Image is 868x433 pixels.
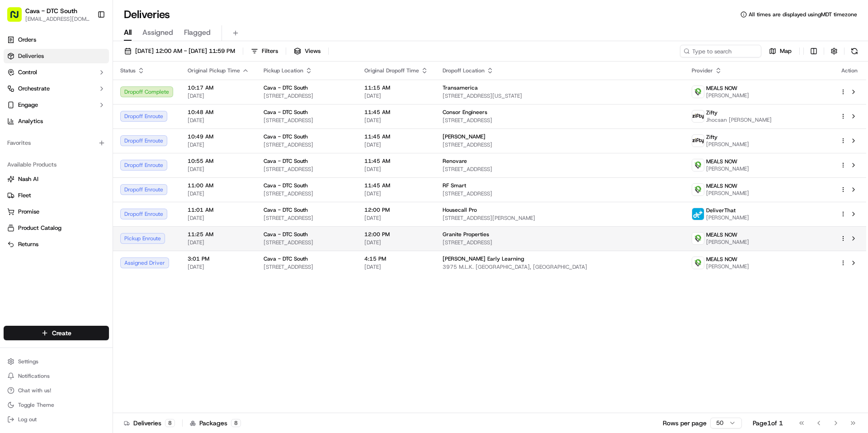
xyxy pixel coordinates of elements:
[4,188,109,203] button: Fleet
[443,255,524,262] span: [PERSON_NAME] Early Learning
[706,165,749,172] span: [PERSON_NAME]
[124,7,170,22] h1: Deliveries
[18,240,38,248] span: Returns
[443,182,466,189] span: RF Smart
[188,239,249,246] span: [DATE]
[25,6,77,15] span: Cava - DTC South
[188,190,249,197] span: [DATE]
[63,165,82,172] span: [DATE]
[154,89,165,100] button: Start new chat
[706,141,749,148] span: [PERSON_NAME]
[188,141,249,148] span: [DATE]
[188,117,249,124] span: [DATE]
[706,109,717,116] span: Zifty
[7,208,105,216] a: Promise
[706,207,736,214] span: DeliverThat
[7,175,105,183] a: Nash AI
[124,27,132,38] span: All
[4,237,109,252] button: Returns
[190,419,241,428] div: Packages
[7,240,105,248] a: Returns
[692,86,704,98] img: melas_now_logo.png
[443,190,678,197] span: [STREET_ADDRESS]
[780,47,792,55] span: Map
[848,45,861,57] button: Refresh
[364,84,428,91] span: 11:15 AM
[264,214,350,222] span: [STREET_ADDRESS]
[188,231,249,238] span: 11:25 AM
[9,36,165,51] p: Welcome 👋
[24,58,163,68] input: Got a question? Start typing here...
[4,65,109,80] button: Control
[692,135,704,147] img: zifty-logo-trans-sq.png
[364,109,428,116] span: 11:45 AM
[264,133,308,140] span: Cava - DTC South
[188,109,249,116] span: 10:48 AM
[73,199,149,215] a: 💻API Documentation
[188,166,249,173] span: [DATE]
[364,166,428,173] span: [DATE]
[364,190,428,197] span: [DATE]
[364,206,428,214] span: 12:00 PM
[18,208,39,216] span: Promise
[706,133,717,141] span: Zifty
[4,81,109,96] button: Orchestrate
[18,141,25,148] img: 1736555255976-a54dd68f-1ca7-489b-9aae-adbdc363a1c4
[9,118,61,125] div: Past conversations
[9,132,24,146] img: Liam S.
[692,67,713,74] span: Provider
[140,116,165,127] button: See all
[262,47,278,55] span: Filters
[18,117,43,125] span: Analytics
[4,98,109,112] button: Engage
[364,255,428,262] span: 4:15 PM
[80,140,99,148] span: [DATE]
[840,67,859,74] div: Action
[188,157,249,165] span: 10:55 AM
[28,140,73,148] span: [PERSON_NAME]
[7,224,105,232] a: Product Catalog
[18,52,44,60] span: Deliveries
[706,85,737,92] span: MEALS NOW
[4,114,109,128] a: Analytics
[680,45,761,57] input: Type to search
[364,117,428,124] span: [DATE]
[188,263,249,271] span: [DATE]
[364,214,428,222] span: [DATE]
[4,370,109,382] button: Notifications
[443,133,486,140] span: [PERSON_NAME]
[9,86,25,103] img: 1736555255976-a54dd68f-1ca7-489b-9aae-adbdc363a1c4
[120,45,239,57] button: [DATE] 12:00 AM - [DATE] 11:59 PM
[165,419,175,427] div: 8
[135,47,235,55] span: [DATE] 12:00 AM - [DATE] 11:59 PM
[443,206,477,214] span: Housecall Pro
[9,9,27,27] img: Nash
[706,214,749,221] span: [PERSON_NAME]
[443,141,678,148] span: [STREET_ADDRESS]
[9,203,16,210] div: 📗
[4,33,109,47] a: Orders
[18,372,50,380] span: Notifications
[4,413,109,426] button: Log out
[663,419,707,428] p: Rows per page
[18,401,54,409] span: Toggle Theme
[264,157,308,165] span: Cava - DTC South
[4,326,109,340] button: Create
[4,355,109,368] button: Settings
[41,95,124,103] div: We're available if you need us!
[18,358,38,365] span: Settings
[90,224,109,231] span: Pylon
[264,109,308,116] span: Cava - DTC South
[4,205,109,219] button: Promise
[9,156,24,171] img: DTC South
[264,141,350,148] span: [STREET_ADDRESS]
[188,182,249,189] span: 11:00 AM
[706,190,749,197] span: [PERSON_NAME]
[443,166,678,173] span: [STREET_ADDRESS]
[692,184,704,195] img: melas_now_logo.png
[231,419,241,427] div: 8
[4,172,109,186] button: Nash AI
[692,257,704,269] img: melas_now_logo.png
[120,67,136,74] span: Status
[18,101,38,109] span: Engage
